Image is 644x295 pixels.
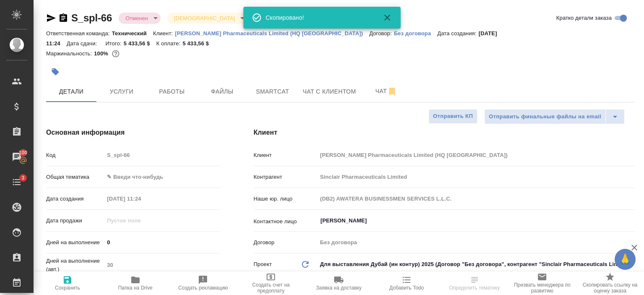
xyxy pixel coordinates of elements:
p: 5 433,56 $ [182,40,215,47]
input: Пустое поле [317,149,635,161]
a: 3 [2,172,31,193]
span: Определить тематику [449,285,500,291]
button: 🙏 [615,249,636,270]
span: Кратко детали заказа [556,14,612,22]
span: 🙏 [618,251,632,268]
input: Пустое поле [104,214,177,227]
div: Отменен [119,13,161,24]
input: Пустое поле [317,171,635,183]
button: 0.00 USD; [110,48,121,59]
p: Договор: [369,30,394,37]
button: Open [630,220,632,222]
button: Заявка на доставку [305,272,373,295]
p: Контрагент [254,173,317,181]
p: Договор [254,238,317,247]
a: S_spl-66 [71,12,112,23]
input: ✎ Введи что-нибудь [104,236,220,248]
span: Призвать менеджера по развитию [513,282,571,294]
span: Скопировать ссылку на оценку заказа [581,282,639,294]
button: Добавить Todo [373,272,441,295]
span: Создать рекламацию [178,285,228,291]
h4: Клиент [254,128,635,138]
span: Услуги [101,86,142,97]
span: Заявка на доставку [316,285,361,291]
div: Для выставления Дубай (ин контур) 2025 (Договор "Без договора", контрагент "Sinclair Pharmaceutic... [317,257,635,272]
button: Отправить финальные файлы на email [484,109,606,124]
input: Пустое поле [317,236,635,248]
input: Пустое поле [104,193,177,205]
p: Клиент: [153,30,175,37]
p: Итого: [105,40,123,47]
input: Пустое поле [317,193,635,205]
a: [PERSON_NAME] Pharmaceuticals Limited (HQ [GEOGRAPHIC_DATA]) [175,29,369,37]
p: К оплате: [156,40,183,47]
span: Отправить КП [433,112,473,121]
p: Без договора [394,30,437,37]
span: Отправить финальные файлы на email [489,112,601,122]
span: Создать счет на предоплату [242,282,300,294]
span: 3 [16,174,29,182]
button: Сохранить [34,272,101,295]
a: 100 [2,146,31,167]
p: Контактное лицо [254,217,317,226]
a: Без договора [394,29,437,37]
button: Скопировать ссылку [58,13,68,23]
p: Ответственная команда: [46,30,112,37]
p: Дата сдачи: [67,40,99,47]
div: ✎ Введи что-нибудь [107,173,210,181]
span: Папка на Drive [118,285,153,291]
button: Создать рекламацию [169,272,237,295]
p: Наше юр. лицо [254,195,317,203]
p: [PERSON_NAME] Pharmaceuticals Limited (HQ [GEOGRAPHIC_DATA]) [175,30,369,37]
span: Работы [152,86,192,97]
p: Дата создания: [437,30,478,37]
p: Дней на выполнение (авт.) [46,257,104,274]
p: Клиент [254,151,317,159]
button: Определить тематику [441,272,509,295]
p: Общая тематика [46,173,104,181]
input: Пустое поле [104,259,220,271]
div: split button [484,109,625,124]
span: Чат с клиентом [303,86,356,97]
p: 5 433,56 $ [124,40,156,47]
span: Сохранить [55,285,80,291]
h4: Основная информация [46,128,220,138]
button: Создать счет на предоплату [237,272,305,295]
p: Маржинальность: [46,50,94,57]
button: Закрыть [377,13,397,23]
p: Проект [254,260,272,269]
button: Добавить тэг [46,63,65,81]
p: Дата продажи [46,217,104,225]
button: Скопировать ссылку для ЯМессенджера [46,13,56,23]
p: Дата создания [46,195,104,203]
span: 100 [14,149,33,157]
div: Скопировано! [266,13,371,22]
div: ✎ Введи что-нибудь [104,170,220,184]
span: Детали [51,86,91,97]
button: Скопировать ссылку на оценку заказа [576,272,644,295]
span: Файлы [202,86,242,97]
span: Чат [366,86,406,97]
button: Папка на Drive [101,272,169,295]
button: [DEMOGRAPHIC_DATA] [171,15,237,22]
button: Призвать менеджера по развитию [508,272,576,295]
svg: Отписаться [387,86,397,97]
p: 100% [94,50,110,57]
span: Добавить Todo [390,285,424,291]
div: Отменен [167,13,247,24]
button: Отправить КП [428,109,478,124]
p: Технический [112,30,153,37]
span: Smartcat [252,86,293,97]
p: Код [46,151,104,159]
p: Дней на выполнение [46,238,104,247]
input: Пустое поле [104,149,220,161]
button: Отменен [123,15,151,22]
